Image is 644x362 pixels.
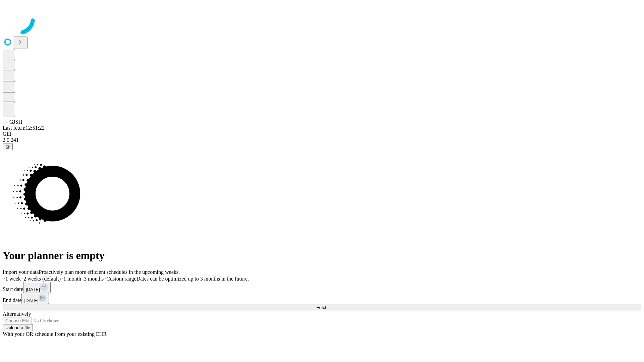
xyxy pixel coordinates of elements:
[3,269,39,275] span: Import your data
[26,287,40,292] span: [DATE]
[3,311,31,317] span: Alternatively
[3,293,641,304] div: End date
[9,119,22,125] span: GJSH
[3,282,641,293] div: Start date
[5,144,10,149] span: @
[316,305,327,310] span: Fetch
[137,276,249,282] span: Dates can be optimized up to 3 months in the future.
[5,276,21,282] span: 1 week
[39,269,180,275] span: Proactively plan more efficient schedules in the upcoming weeks.
[23,282,51,293] button: [DATE]
[3,137,641,143] div: 2.0.241
[63,276,81,282] span: 1 month
[3,125,45,131] span: Last fetch: 12:51:22
[24,298,38,303] span: [DATE]
[3,304,641,311] button: Fetch
[3,324,33,331] button: Upload a file
[3,249,641,262] h1: Your planner is empty
[3,331,107,337] span: With your OR schedule from your existing EHR
[23,276,61,282] span: 2 weeks (default)
[84,276,104,282] span: 3 months
[21,293,49,304] button: [DATE]
[106,276,136,282] span: Custom range
[3,131,641,137] div: GEI
[3,143,13,150] button: @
